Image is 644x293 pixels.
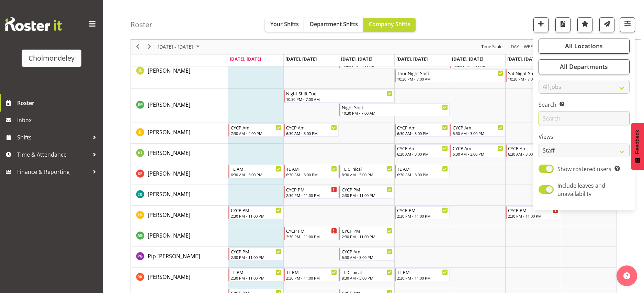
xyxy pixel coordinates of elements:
button: Feedback - Show survey [631,123,644,170]
div: Pip Bates"s event - CYCP Am Begin From Wednesday, October 1, 2025 at 6:30:00 AM GMT+13:00 Ends At... [339,248,394,261]
button: Next [145,43,154,51]
div: Ruby Kerr"s event - TL PM Begin From Thursday, October 2, 2025 at 2:30:00 PM GMT+13:00 Ends At Th... [395,268,449,281]
button: All Locations [539,39,630,54]
button: Previous [133,43,143,51]
div: 6:30 AM - 3:00 PM [453,130,503,136]
div: CYCP PM [342,227,392,234]
div: 10:30 PM - 7:00 AM [397,76,503,82]
td: Lotti Bottcher resource [131,185,228,206]
div: Mellie Brandt"s event - CYCP PM Begin From Wednesday, October 1, 2025 at 2:30:00 PM GMT+13:00 End... [339,227,394,240]
div: Lotti Bottcher"s event - CYCP PM Begin From Wednesday, October 1, 2025 at 2:30:00 PM GMT+13:00 En... [339,186,394,199]
div: Sep 29 - Oct 05, 2025 [155,40,204,54]
a: [PERSON_NAME] [148,128,190,136]
div: TL PM [397,269,448,275]
td: Katie Foote resource [131,164,228,185]
div: 10:30 PM - 7:00 AM [286,96,392,102]
div: 6:30 AM - 3:00 PM [286,130,337,136]
div: Jess Marychurch"s event - Night Shift Tue Begin From Tuesday, September 30, 2025 at 10:30:00 PM G... [284,90,394,103]
input: Search [539,112,630,126]
span: Inbox [17,115,100,125]
div: 6:30 AM - 3:00 PM [508,151,558,157]
div: TL Clinical [342,269,392,275]
span: All Departments [560,63,608,71]
td: Jay Lowe resource [131,55,228,89]
div: 2:30 PM - 11:00 PM [397,275,448,281]
span: Time Scale [481,43,503,51]
span: Finance & Reporting [17,167,89,177]
td: Ruby Kerr resource [131,268,228,288]
div: 2:30 PM - 11:00 PM [508,213,558,219]
div: Jonatan Jachowitz"s event - CYCP Am Begin From Monday, September 29, 2025 at 7:30:00 AM GMT+13:00... [228,124,283,137]
div: CYCP Am [453,145,503,151]
div: Katie Foote"s event - TL AM Begin From Monday, September 29, 2025 at 6:30:00 AM GMT+13:00 Ends At... [228,165,283,178]
div: 2:30 PM - 11:00 PM [286,192,337,198]
button: Download a PDF of the roster according to the set date range. [555,17,570,32]
button: Your Shifts [265,18,304,32]
div: CYCP PM [397,207,448,213]
td: Lynne Veal resource [131,206,228,226]
span: Roster [17,98,100,108]
div: Pip Bates"s event - CYCP PM Begin From Monday, September 29, 2025 at 2:30:00 PM GMT+13:00 Ends At... [228,248,283,261]
div: Kate Inwood"s event - CYCP Am Begin From Saturday, October 4, 2025 at 6:30:00 AM GMT+13:00 Ends A... [506,144,560,157]
a: [PERSON_NAME] [148,169,190,178]
span: Pip [PERSON_NAME] [148,252,200,260]
div: CYCP PM [231,248,281,255]
div: Lotti Bottcher"s event - CYCP PM Begin From Tuesday, September 30, 2025 at 2:30:00 PM GMT+13:00 E... [284,186,338,199]
span: Include leaves and unavailability [557,182,605,198]
td: Mellie Brandt resource [131,226,228,247]
div: previous period [132,40,144,54]
div: CYCP Am [508,145,558,151]
div: 6:30 AM - 3:00 PM [397,151,448,157]
button: September 2025 [157,43,203,51]
a: [PERSON_NAME] [148,66,190,75]
div: CYCP PM [508,207,558,213]
span: [PERSON_NAME] [148,273,190,281]
div: Night Shift [342,104,448,111]
img: help-xxl-2.png [623,272,630,279]
span: Day [510,43,520,51]
div: 2:30 PM - 11:00 PM [231,254,281,260]
div: TL PM [231,269,281,275]
div: 6:30 AM - 3:00 PM [453,151,503,157]
div: Katie Foote"s event - TL Clinical Begin From Wednesday, October 1, 2025 at 8:30:00 AM GMT+13:00 E... [339,165,394,178]
div: CYCP Am [453,124,503,131]
td: Jonatan Jachowitz resource [131,123,228,144]
button: Add a new shift [533,17,549,32]
div: 2:30 PM - 11:00 PM [286,234,337,239]
div: Jonatan Jachowitz"s event - CYCP Am Begin From Friday, October 3, 2025 at 6:30:00 AM GMT+13:00 En... [450,124,505,137]
div: Jess Marychurch"s event - Night Shift Begin From Wednesday, October 1, 2025 at 10:30:00 PM GMT+13... [339,103,450,116]
h4: Roster [131,21,152,29]
div: 2:30 PM - 11:00 PM [342,192,392,198]
span: [DATE], [DATE] [285,56,317,62]
span: [DATE] - [DATE] [157,43,194,51]
button: Send a list of all shifts for the selected filtered period to all rostered employees. [599,17,614,32]
div: CYCP Am [342,248,392,255]
span: [PERSON_NAME] [148,170,190,177]
a: [PERSON_NAME] [148,211,190,219]
div: Lynne Veal"s event - CYCP PM Begin From Monday, September 29, 2025 at 2:30:00 PM GMT+13:00 Ends A... [228,206,283,219]
div: 2:30 PM - 11:00 PM [231,275,281,281]
div: CYCP Am [397,145,448,151]
div: 2:30 PM - 11:00 PM [231,213,281,219]
img: Rosterit website logo [5,17,62,31]
div: CYCP PM [286,186,337,193]
div: Kate Inwood"s event - CYCP Am Begin From Thursday, October 2, 2025 at 6:30:00 AM GMT+13:00 Ends A... [395,144,449,157]
div: Katie Foote"s event - TL AM Begin From Thursday, October 2, 2025 at 6:30:00 AM GMT+13:00 Ends At ... [395,165,449,178]
div: Ruby Kerr"s event - TL PM Begin From Monday, September 29, 2025 at 2:30:00 PM GMT+13:00 Ends At M... [228,268,283,281]
div: TL PM [286,269,337,275]
div: Cholmondeley [29,53,75,63]
div: Lynne Veal"s event - CYCP PM Begin From Saturday, October 4, 2025 at 2:30:00 PM GMT+13:00 Ends At... [506,206,560,219]
div: CYCP Am [286,124,337,131]
div: TL Clinical [342,165,392,172]
span: Shifts [17,132,89,143]
div: 2:30 PM - 11:00 PM [397,213,448,219]
span: [PERSON_NAME] [148,232,190,239]
a: [PERSON_NAME] [148,149,190,157]
a: Pip [PERSON_NAME] [148,252,200,260]
div: CYCP Am [397,124,448,131]
button: Timeline Day [510,43,520,51]
div: 2:30 PM - 11:00 PM [286,275,337,281]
